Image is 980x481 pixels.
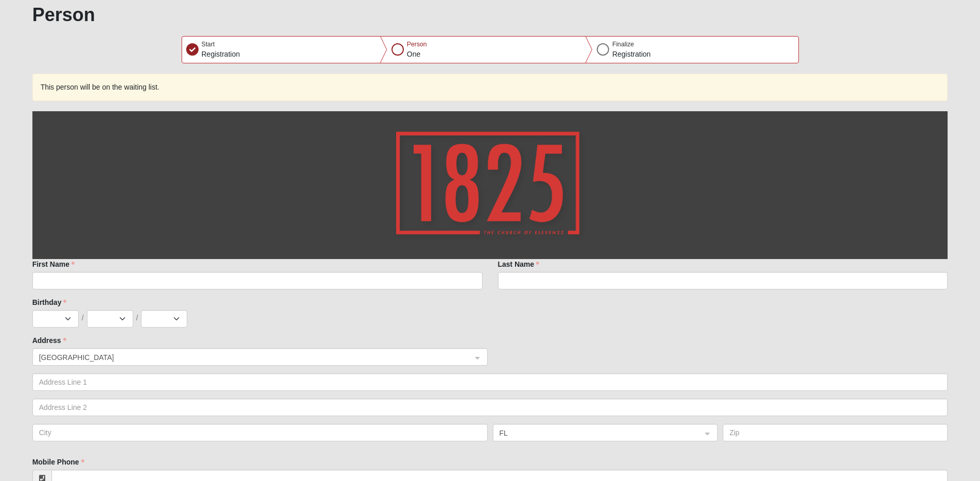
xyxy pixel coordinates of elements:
span: Start [202,41,215,48]
p: Registration [612,49,651,60]
h1: Person [32,4,948,26]
img: GetImage.ashx [376,111,604,260]
input: City [32,424,488,441]
span: Person [407,41,427,48]
input: Zip [723,424,948,441]
div: This person will be on the waiting list. [32,74,948,101]
input: Address Line 2 [32,399,948,416]
p: One [407,49,427,60]
input: Address Line 1 [32,373,948,391]
label: First Name [32,259,75,269]
span: / [82,313,84,323]
span: FL [500,427,692,439]
label: Mobile Phone [32,457,84,467]
span: Finalize [612,41,634,48]
p: Registration [202,49,240,60]
label: Last Name [498,259,540,269]
span: / [136,313,138,323]
span: United States [39,352,462,363]
label: Birthday [32,297,67,307]
label: Address [32,335,66,346]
